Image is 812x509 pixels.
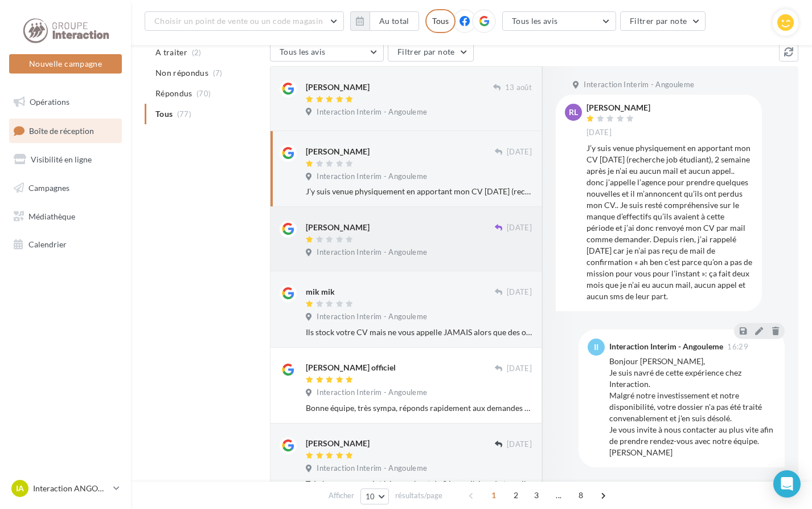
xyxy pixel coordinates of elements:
[306,438,370,449] div: [PERSON_NAME]
[145,11,344,31] button: Choisir un point de vente ou un code magasin
[196,89,211,98] span: (70)
[329,490,354,501] span: Afficher
[306,478,532,490] div: Très bonne agence intérim , au bout de 2 jours .j'ai eu du travail .merci à vous .
[507,223,532,233] span: [DATE]
[280,47,326,56] span: Tous les avis
[7,205,124,229] a: Médiathèque
[388,42,474,62] button: Filtrer par note
[306,402,532,414] div: Bonne équipe, très sympa, réponds rapidement aux demandes en équipement et renseignements.
[7,176,124,200] a: Campagnes
[192,48,202,57] span: (2)
[213,68,223,78] span: (7)
[727,343,748,351] span: 16:29
[594,341,598,353] span: II
[28,239,67,249] span: Calendrier
[317,388,427,398] span: Interaction Interim - Angouleme
[609,356,776,458] div: Bonjour [PERSON_NAME], Je suis navré de cette expérience chez Interaction. Malgré notre investiss...
[425,9,456,33] div: Tous
[306,82,370,93] div: [PERSON_NAME]
[584,80,694,90] span: Interaction Interim - Angouleme
[507,364,532,374] span: [DATE]
[512,16,558,26] span: Tous les avis
[370,11,419,31] button: Au total
[609,343,723,351] div: Interaction Interim - Angouleme
[306,186,532,197] div: J’y suis venue physiquement en apportant mon CV [DATE] (recherche job étudiant), 2 semaine après ...
[395,490,442,501] span: résultats/page
[507,486,525,504] span: 2
[507,439,532,450] span: [DATE]
[30,97,69,107] span: Opérations
[9,478,122,499] a: IA Interaction ANGOULÈME
[527,486,546,504] span: 3
[306,146,370,157] div: [PERSON_NAME]
[31,154,92,164] span: Visibilité en ligne
[7,233,124,256] a: Calendrier
[317,107,427,117] span: Interaction Interim - Angouleme
[306,327,532,338] div: Ils stock votre CV mais ne vous appelle JAMAIS alors que des offres apparaissent sur France trava...
[572,486,590,504] span: 8
[28,183,69,193] span: Campagnes
[7,119,124,143] a: Boîte de réception
[16,483,24,494] span: IA
[587,142,753,302] div: J’y suis venue physiquement en apportant mon CV [DATE] (recherche job étudiant), 2 semaine après ...
[9,54,122,74] button: Nouvelle campagne
[549,486,568,504] span: ...
[155,67,208,79] span: Non répondus
[569,107,578,118] span: Rl
[366,492,375,501] span: 10
[773,470,801,498] div: Open Intercom Messenger
[507,147,532,157] span: [DATE]
[155,88,192,99] span: Répondus
[350,11,419,31] button: Au total
[155,47,187,58] span: A traiter
[505,83,532,93] span: 13 août
[306,222,370,233] div: [PERSON_NAME]
[306,362,396,373] div: [PERSON_NAME] officiel
[317,312,427,322] span: Interaction Interim - Angouleme
[620,11,706,31] button: Filtrer par note
[317,172,427,182] span: Interaction Interim - Angouleme
[317,463,427,474] span: Interaction Interim - Angouleme
[587,104,650,112] div: [PERSON_NAME]
[29,125,94,135] span: Boîte de réception
[270,42,384,62] button: Tous les avis
[507,287,532,298] span: [DATE]
[7,90,124,114] a: Opérations
[154,16,323,26] span: Choisir un point de vente ou un code magasin
[7,148,124,172] a: Visibilité en ligne
[360,488,389,504] button: 10
[33,483,109,494] p: Interaction ANGOULÈME
[317,247,427,258] span: Interaction Interim - Angouleme
[587,128,612,138] span: [DATE]
[485,486,503,504] span: 1
[306,286,335,298] div: mik mik
[502,11,616,31] button: Tous les avis
[28,211,75,221] span: Médiathèque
